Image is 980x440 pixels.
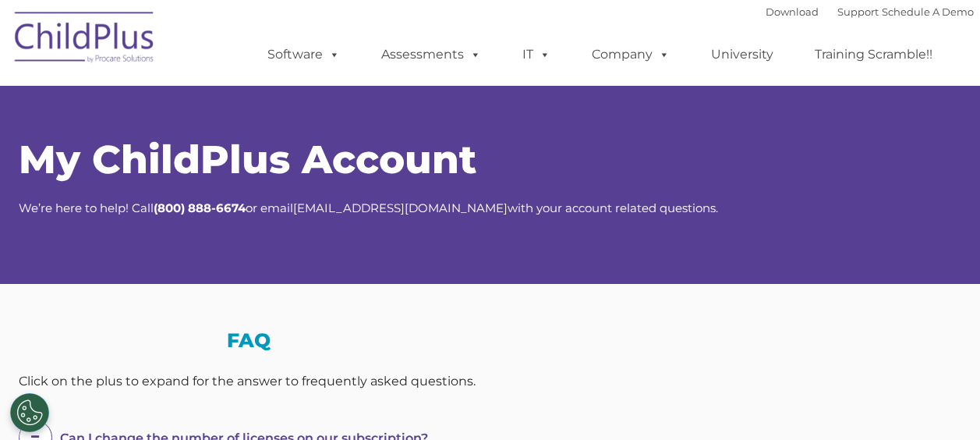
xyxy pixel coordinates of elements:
[10,393,49,432] button: Cookies Settings
[19,136,476,183] span: My ChildPlus Account
[157,200,246,215] strong: 800) 888-6674
[799,39,948,70] a: Training Scramble!!
[695,39,789,70] a: University
[7,1,163,79] img: ChildPlus by Procare Solutions
[766,5,819,18] a: Download
[19,200,718,215] span: We’re here to help! Call or email with your account related questions.
[502,311,962,428] iframe: Form 0
[882,5,974,18] a: Schedule A Demo
[507,39,566,70] a: IT
[837,5,879,18] a: Support
[252,39,356,70] a: Software
[366,39,497,70] a: Assessments
[154,200,157,215] strong: (
[19,331,479,350] h3: FAQ
[576,39,685,70] a: Company
[766,5,974,18] font: |
[293,200,508,215] a: [EMAIL_ADDRESS][DOMAIN_NAME]
[19,370,479,393] div: Click on the plus to expand for the answer to frequently asked questions.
